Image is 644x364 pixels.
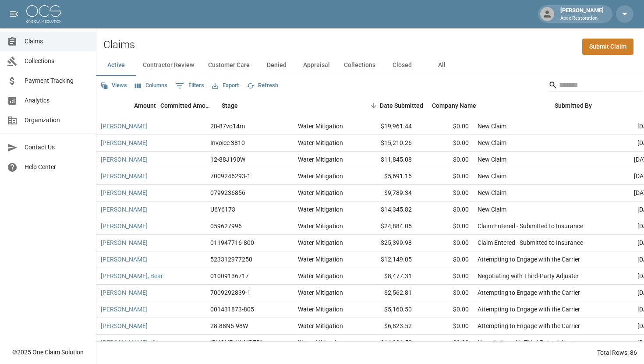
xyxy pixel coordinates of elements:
div: Amount [134,93,156,118]
a: [PERSON_NAME] - 2 [101,338,156,347]
img: ocs-logo-white-transparent.png [26,5,61,23]
div: $5,691.16 [359,168,416,185]
div: $0.00 [416,251,473,268]
div: $0.00 [416,301,473,318]
div: Company Name [432,93,476,118]
div: $19,961.44 [359,118,416,135]
button: Sort [368,99,380,112]
div: dynamic tabs [96,55,644,76]
div: $0.00 [416,135,473,152]
button: Customer Care [201,55,257,76]
div: $12,149.05 [359,251,416,268]
a: [PERSON_NAME] [101,322,148,330]
button: Contractor Review [136,55,201,76]
div: Date Submitted [380,93,423,118]
button: Refresh [244,79,280,92]
div: Water Mitigation [298,155,343,164]
button: Select columns [133,79,170,92]
div: Water Mitigation [298,272,343,280]
div: 7009246293-1 [210,172,251,180]
div: $24,884.05 [359,218,416,235]
a: [PERSON_NAME] [101,222,148,230]
span: Help Center [25,163,89,172]
div: Stage [222,93,238,118]
button: Denied [257,55,296,76]
div: Water Mitigation [298,172,343,180]
div: $0.00 [416,185,473,201]
a: [PERSON_NAME] [101,305,148,314]
span: Collections [25,57,89,66]
div: $0.00 [416,235,473,251]
div: $11,845.08 [359,152,416,168]
div: $0.00 [416,118,473,135]
div: $0.00 [416,168,473,185]
div: Claim Entered - Submitted to Insurance [478,238,583,247]
a: [PERSON_NAME] [101,188,148,197]
h2: Claims [103,39,135,51]
div: 12-88J190W [210,155,245,164]
div: Water Mitigation [298,288,343,297]
div: Search [548,78,642,94]
button: open drawer [5,5,23,23]
div: $6,823.52 [359,318,416,335]
span: Payment Tracking [25,76,89,85]
div: Attempting to Engage with the Carrier [478,322,580,330]
div: Negotiating with Third-Party Adjuster [478,338,579,347]
p: Apex Restoration [560,15,604,22]
div: Attempting to Engage with the Carrier [478,255,580,264]
div: Total Rows: 86 [597,348,637,357]
div: $0.00 [416,201,473,218]
div: $0.00 [416,268,473,285]
button: Views [98,79,129,92]
a: [PERSON_NAME] [101,288,148,297]
span: Claims [25,37,89,46]
a: [PERSON_NAME], Bear [101,272,163,280]
div: 523312977250 [210,255,252,264]
div: 011947716-800 [210,238,254,247]
div: Committed Amount [160,93,213,118]
button: Show filters [173,79,206,93]
button: Active [96,55,136,76]
div: $2,562.81 [359,285,416,301]
div: $0.00 [416,285,473,301]
div: Water Mitigation [298,205,343,214]
div: 001431873-805 [210,305,254,314]
span: Contact Us [25,143,89,152]
div: Company Name [428,93,550,118]
a: [PERSON_NAME] [101,255,148,264]
div: New Claim [478,138,506,147]
div: Amount [103,93,160,118]
button: Export [210,79,241,92]
div: New Claim [478,155,506,164]
div: New Claim [478,188,506,197]
div: $0.00 [416,318,473,335]
div: $0.00 [416,335,473,351]
div: $9,789.34 [359,185,416,201]
div: 059627996 [210,222,242,230]
div: Attempting to Engage with the Carrier [478,288,580,297]
div: Attempting to Engage with the Carrier [478,305,580,314]
div: New Claim [478,122,506,131]
div: $0.00 [416,218,473,235]
div: U6Y6173 [210,205,235,214]
div: 28-87vo14m [210,122,245,131]
button: All [422,55,461,76]
div: $14,345.82 [359,201,416,218]
div: Water Mitigation [298,338,343,347]
div: 28-88N5-98W [210,322,248,330]
div: $5,160.50 [359,301,416,318]
div: [PERSON_NAME] [557,6,607,22]
div: $15,210.26 [359,135,416,152]
div: Stage [217,93,349,118]
span: Analytics [25,96,89,105]
div: Water Mitigation [298,122,343,131]
span: Organization [25,116,89,125]
div: $8,477.31 [359,268,416,285]
div: New Claim [478,172,506,180]
a: [PERSON_NAME] [101,238,148,247]
div: Water Mitigation [298,188,343,197]
div: Claim Entered - Submitted to Insurance [478,222,583,230]
div: Committed Amount [160,93,217,118]
a: [PERSON_NAME] [101,122,148,131]
button: Collections [337,55,382,76]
